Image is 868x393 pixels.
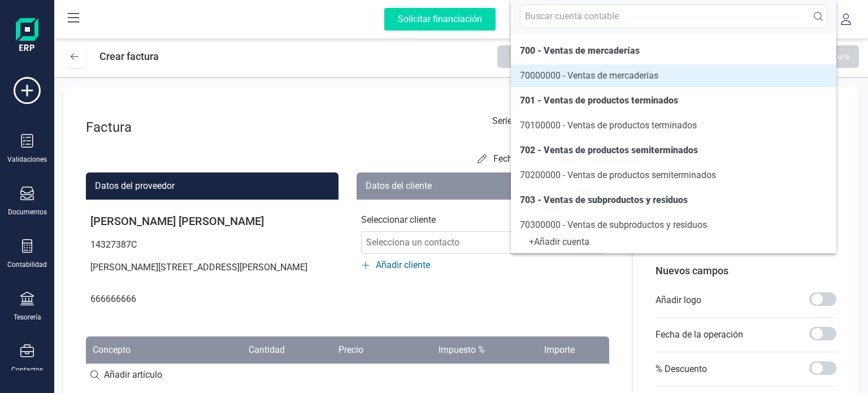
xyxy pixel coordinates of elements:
button: Asociar documentos [497,45,596,68]
li: 70300000 - Ventas de subproductos y residuos [511,214,836,236]
th: Precio [292,336,370,364]
li: 70200000 - Ventas de productos semiterminados [511,164,836,187]
div: Crear factura [99,45,159,68]
div: Factura [86,118,176,136]
div: Tesorería [14,313,41,322]
th: Impuesto % [370,336,492,364]
span: 70200000 - Ventas de productos semiterminados [520,170,716,180]
span: 701 - Ventas de productos terminados [520,95,678,106]
div: Contabilidad [7,260,47,269]
p: Nuevos campos [656,263,836,279]
button: Solicitar financiación [371,1,509,37]
div: Contactos [11,365,43,374]
div: Solicitar financiación [384,8,496,31]
th: Cantidad [190,336,292,364]
th: Concepto [86,336,190,364]
div: Datos del cliente [357,172,609,200]
div: Validaciones [7,155,47,164]
p: [PERSON_NAME][STREET_ADDRESS][PERSON_NAME] [86,256,338,279]
span: Selecciona un contacto [362,231,583,254]
span: 70000000 - Ventas de mercaderías [520,70,658,81]
span: 700 - Ventas de mercaderías [520,45,640,56]
div: Datos del proveedor [86,172,338,200]
p: Fecha de emisión: [510,139,609,152]
p: 666666666 [86,288,338,310]
div: Documentos [8,208,47,217]
span: 702 - Ventas de productos semiterminados [520,145,698,156]
span: 70100000 - Ventas de productos terminados [520,120,697,131]
p: Fecha de la operación [656,328,743,342]
span: 70300000 - Ventas de subproductos y residuos [520,219,707,230]
span: Añadir cliente [376,258,430,272]
label: Serie : [492,114,514,128]
input: Buscar cuenta contable [520,5,827,28]
p: 14327387C [86,234,338,256]
p: [PERSON_NAME] [PERSON_NAME] [86,209,338,234]
div: + Añadir cuenta [520,240,827,244]
span: 703 - Ventas de subproductos y residuos [520,195,688,205]
p: Fecha de vencimiento: [493,152,609,166]
th: Importe [492,336,581,364]
li: 70000000 - Ventas de mercaderías [511,64,836,87]
li: 70100000 - Ventas de productos terminados [511,114,836,137]
p: Añadir logo [656,293,701,307]
p: % Descuento [656,362,707,376]
p: Seleccionar cliente [361,213,605,227]
img: Logo Finanedi [16,18,38,54]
